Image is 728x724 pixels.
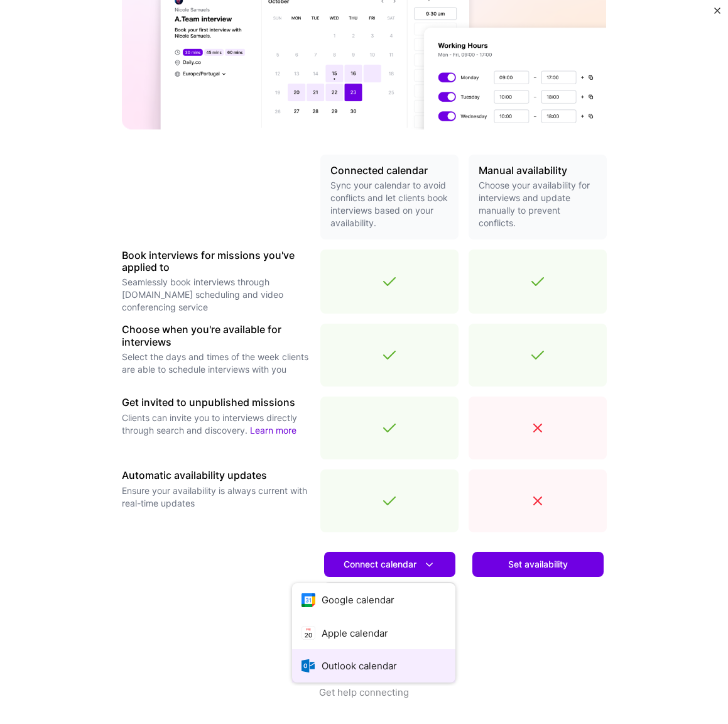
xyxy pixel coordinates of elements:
p: Select the days and times of the week clients are able to schedule interviews with you [122,351,310,376]
button: Set availability [472,552,604,577]
i: icon OutlookCalendar [302,659,316,673]
button: Get help connecting [319,686,409,724]
p: Choose your availability for interviews and update manually to prevent conflicts. [479,179,597,229]
i: icon AppleCalendar [302,626,316,640]
h3: Connected calendar [330,165,448,177]
h3: Book interviews for missions you've applied to [122,250,310,273]
button: Outlook calendar [292,649,455,683]
h3: Choose when you're available for interviews [122,324,310,348]
h3: Manual availability [479,165,597,177]
a: Learn more [250,425,296,436]
h3: Automatic availability updates [122,469,310,481]
span: Connect calendar [344,558,436,571]
p: Clients can invite you to interviews directly through search and discovery. [122,412,310,437]
a: Learn more [324,582,455,607]
p: Ensure your availability is always current with real-time updates [122,485,310,510]
i: icon DownArrowWhite [423,558,436,571]
button: Google calendar [292,583,455,617]
p: Seamlessly book interviews through [DOMAIN_NAME] scheduling and video conferencing service [122,276,310,314]
span: Set availability [508,558,568,571]
i: icon Google [302,593,316,607]
button: Apple calendar [292,617,455,650]
button: Connect calendar [324,552,455,577]
button: Close [714,8,720,21]
h3: Get invited to unpublished missions [122,397,310,409]
p: Sync your calendar to avoid conflicts and let clients book interviews based on your availability. [330,179,448,229]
